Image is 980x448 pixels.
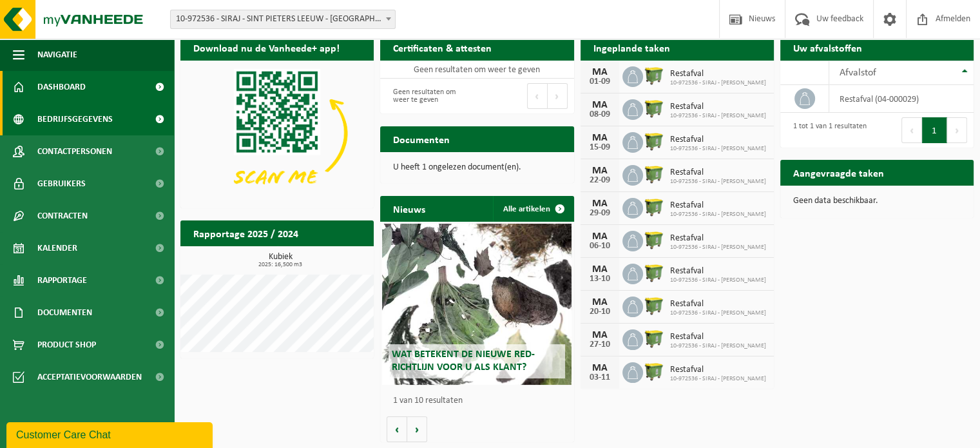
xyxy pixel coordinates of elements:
[587,330,613,340] div: MA
[37,135,112,168] span: Contactpersonen
[187,262,374,268] span: 2025: 16,500 m3
[670,375,766,383] span: 10-972536 - SIRAJ - [PERSON_NAME]
[587,297,613,307] div: MA
[387,416,407,442] button: Vorige
[829,85,974,113] td: restafval (04-000029)
[793,197,961,206] p: Geen data beschikbaar.
[393,396,567,405] p: 1 van 10 resultaten
[380,35,504,60] h2: Certificaten & attesten
[670,244,766,251] span: 10-972536 - SIRAJ - [PERSON_NAME]
[839,68,876,78] span: Afvalstof
[581,35,683,60] h2: Ingeplande taken
[587,133,613,143] div: MA
[180,35,352,60] h2: Download nu de Vanheede+ app!
[947,117,967,143] button: Next
[587,373,613,382] div: 03-11
[587,166,613,176] div: MA
[670,332,766,342] span: Restafval
[670,79,766,87] span: 10-972536 - SIRAJ - [PERSON_NAME]
[670,168,766,178] span: Restafval
[670,309,766,317] span: 10-972536 - SIRAJ - [PERSON_NAME]
[380,61,573,79] td: Geen resultaten om weer te geven
[170,10,396,29] span: 10-972536 - SIRAJ - SINT PIETERS LEEUW - SINT-PIETERS-LEEUW
[670,342,766,350] span: 10-972536 - SIRAJ - [PERSON_NAME]
[670,135,766,145] span: Restafval
[392,349,535,372] span: Wat betekent de nieuwe RED-richtlijn voor u als klant?
[643,130,665,152] img: WB-1100-HPE-GN-51
[787,116,867,144] div: 1 tot 1 van 1 resultaten
[670,69,766,79] span: Restafval
[670,145,766,153] span: 10-972536 - SIRAJ - [PERSON_NAME]
[587,143,613,152] div: 15-09
[643,163,665,185] img: WB-1100-HPE-GN-51
[922,117,947,143] button: 1
[587,231,613,242] div: MA
[587,77,613,86] div: 01-09
[587,275,613,284] div: 13-10
[393,163,561,172] p: U heeft 1 ongelezen document(en).
[37,264,87,297] span: Rapportage
[407,416,427,442] button: Volgende
[670,233,766,244] span: Restafval
[527,83,548,109] button: Previous
[180,220,311,246] h2: Rapportage 2025 / 2024
[643,327,665,349] img: WB-1100-HPE-GN-51
[670,178,766,186] span: 10-972536 - SIRAJ - [PERSON_NAME]
[587,307,613,317] div: 20-10
[387,82,470,110] div: Geen resultaten om weer te geven
[780,160,897,185] h2: Aangevraagde taken
[643,97,665,119] img: WB-1100-HPE-GN-51
[643,64,665,86] img: WB-1100-HPE-GN-51
[493,196,573,222] a: Alle artikelen
[587,199,613,209] div: MA
[643,229,665,251] img: WB-1100-HPE-GN-51
[6,420,215,448] iframe: chat widget
[587,264,613,275] div: MA
[380,126,463,151] h2: Documenten
[37,103,113,135] span: Bedrijfsgegevens
[643,295,665,317] img: WB-1100-HPE-GN-51
[670,266,766,277] span: Restafval
[587,209,613,218] div: 29-09
[587,340,613,349] div: 27-10
[37,39,77,71] span: Navigatie
[37,232,77,264] span: Kalender
[670,299,766,309] span: Restafval
[643,196,665,218] img: WB-1100-HPE-GN-51
[587,176,613,185] div: 22-09
[171,10,395,28] span: 10-972536 - SIRAJ - SINT PIETERS LEEUW - SINT-PIETERS-LEEUW
[643,262,665,284] img: WB-1100-HPE-GN-51
[643,360,665,382] img: WB-1100-HPE-GN-51
[587,363,613,373] div: MA
[587,242,613,251] div: 06-10
[780,35,875,60] h2: Uw afvalstoffen
[670,102,766,112] span: Restafval
[670,211,766,219] span: 10-972536 - SIRAJ - [PERSON_NAME]
[587,67,613,77] div: MA
[37,71,86,103] span: Dashboard
[187,253,374,268] h3: Kubiek
[587,100,613,110] div: MA
[670,277,766,284] span: 10-972536 - SIRAJ - [PERSON_NAME]
[37,361,142,393] span: Acceptatievoorwaarden
[380,196,438,221] h2: Nieuws
[37,329,96,361] span: Product Shop
[587,110,613,119] div: 08-09
[382,224,572,385] a: Wat betekent de nieuwe RED-richtlijn voor u als klant?
[37,200,88,232] span: Contracten
[180,61,374,206] img: Download de VHEPlus App
[670,200,766,211] span: Restafval
[37,297,92,329] span: Documenten
[901,117,922,143] button: Previous
[278,246,372,271] a: Bekijk rapportage
[670,112,766,120] span: 10-972536 - SIRAJ - [PERSON_NAME]
[670,365,766,375] span: Restafval
[37,168,86,200] span: Gebruikers
[548,83,568,109] button: Next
